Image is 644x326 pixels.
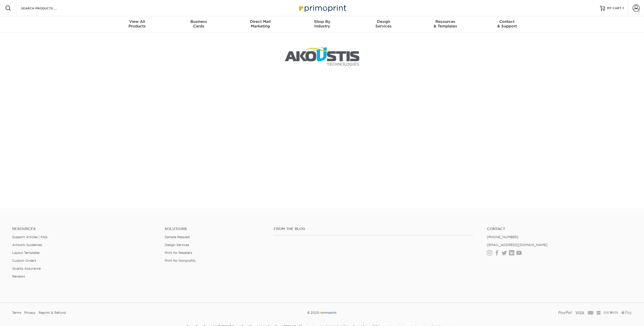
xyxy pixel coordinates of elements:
h4: Solutions [165,227,266,231]
span: Shop By [291,19,353,24]
a: [EMAIL_ADDRESS][DOMAIN_NAME] [487,243,548,247]
a: Sample Request [165,235,190,239]
h4: Resources [12,227,157,231]
a: Print for Resellers [165,251,192,255]
a: Privacy [24,309,36,317]
img: Primoprint [319,311,337,315]
span: Business [168,19,229,24]
h4: From the Blog [274,227,473,231]
span: Contact [476,19,538,24]
a: Layout Templates [12,251,40,255]
a: Custom Orders [12,259,36,263]
a: Reviews [12,274,25,278]
div: Industry [291,19,353,28]
a: Artwork Guidelines [12,243,42,247]
span: Resources [415,19,476,24]
div: & Support [476,19,538,28]
a: Terms [12,309,21,317]
img: Primoprint [297,3,348,13]
a: DesignServices [353,16,415,32]
img: Akoustis [284,45,360,68]
a: View AllProducts [106,16,168,32]
input: SEARCH PRODUCTS..... [21,5,70,11]
a: Support Articles | FAQ [12,235,47,239]
span: View All [106,19,168,24]
div: Services [353,19,415,28]
span: 1 [622,6,624,10]
span: MY CART [607,6,621,10]
a: Reprint & Refund [39,309,66,317]
span: Design [353,19,415,24]
a: BusinessCards [168,16,229,32]
span: Direct Mail [229,19,291,24]
div: Cards [168,19,229,28]
div: & Templates [415,19,476,28]
a: [PHONE_NUMBER] [487,235,518,239]
a: Direct MailMarketing [229,16,291,32]
a: Print for Nonprofits [165,259,195,263]
a: Resources& Templates [415,16,476,32]
a: Contact [487,227,632,231]
div: Products [106,19,168,28]
a: Quality Assurance [12,267,41,270]
div: © 2025 [218,309,427,317]
a: Shop ByIndustry [291,16,353,32]
div: Marketing [229,19,291,28]
a: Design Services [165,243,189,247]
a: Contact& Support [476,16,538,32]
